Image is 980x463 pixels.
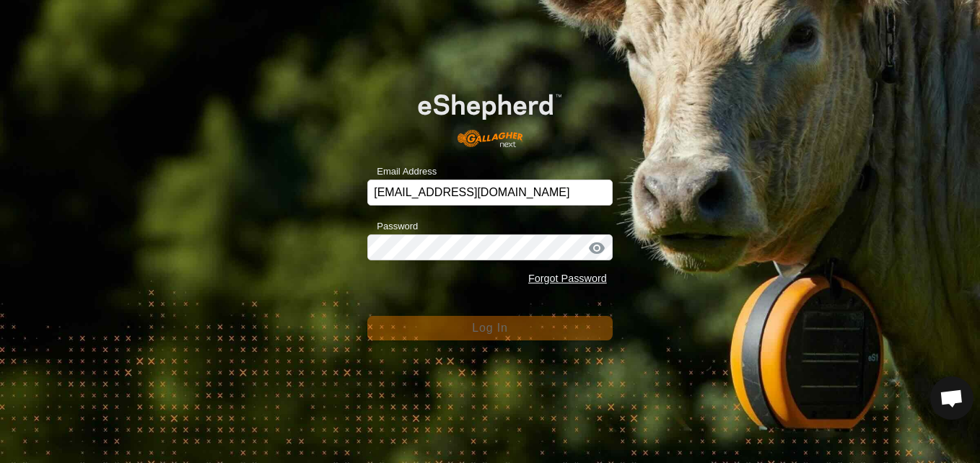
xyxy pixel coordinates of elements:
[528,273,607,284] a: Forgot Password
[367,316,613,340] button: Log In
[367,164,437,179] label: Email Address
[472,322,507,334] span: Log In
[392,74,588,157] img: E-shepherd Logo
[367,219,418,234] label: Password
[930,376,974,420] div: Open chat
[367,180,613,206] input: Email Address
